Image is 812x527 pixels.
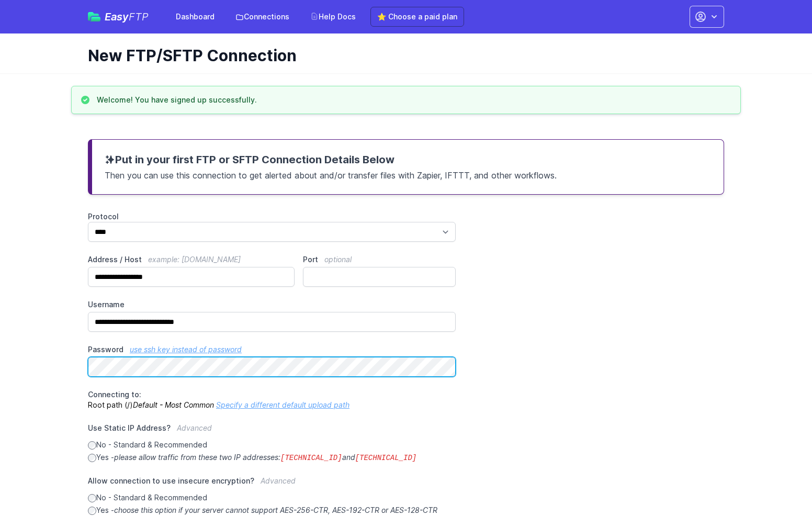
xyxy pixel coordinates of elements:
a: Specify a different default upload path [216,400,349,409]
p: Root path (/) [88,389,456,410]
h1: New FTP/SFTP Connection [88,46,716,65]
label: Port [303,254,456,265]
label: Password [88,344,456,355]
i: Default - Most Common [133,400,214,409]
a: Dashboard [170,7,221,26]
a: use ssh key instead of password [130,345,242,354]
input: Yes -choose this option if your server cannot support AES-256-CTR, AES-192-CTR or AES-128-CTR [88,507,96,515]
label: Yes - [88,505,456,515]
i: choose this option if your server cannot support AES-256-CTR, AES-192-CTR or AES-128-CTR [114,506,437,514]
span: FTP [129,10,149,23]
iframe: Drift Widget Chat Controller [760,475,799,514]
label: No - Standard & Recommended [88,440,456,450]
code: [TECHNICAL_ID] [280,454,342,462]
a: ⭐ Choose a paid plan [370,7,464,27]
label: Yes - [88,452,456,463]
input: No - Standard & Recommended [88,494,96,502]
label: Username [88,299,456,310]
p: Then you can use this connection to get alerted about and/or transfer files with Zapier, IFTTT, a... [105,167,711,182]
input: Yes -please allow traffic from these two IP addresses:[TECHNICAL_ID]and[TECHNICAL_ID] [88,454,96,462]
span: Easy [105,12,149,22]
i: please allow traffic from these two IP addresses: and [114,453,416,462]
h3: Welcome! You have signed up successfully. [97,95,257,105]
label: No - Standard & Recommended [88,492,456,503]
label: Protocol [88,211,456,222]
span: optional [324,255,352,264]
span: Advanced [177,423,212,432]
label: Address / Host [88,254,295,265]
a: Help Docs [304,7,362,26]
img: easyftp_logo.png [88,12,100,21]
code: [TECHNICAL_ID] [355,454,417,462]
h3: Put in your first FTP or SFTP Connection Details Below [105,152,711,167]
a: Connections [229,7,296,26]
a: EasyFTP [88,12,149,22]
label: Use Static IP Address? [88,423,456,440]
span: Advanced [261,476,296,485]
input: No - Standard & Recommended [88,441,96,450]
span: example: [DOMAIN_NAME] [148,255,241,264]
label: Allow connection to use insecure encryption? [88,476,456,492]
span: Connecting to: [88,390,141,399]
